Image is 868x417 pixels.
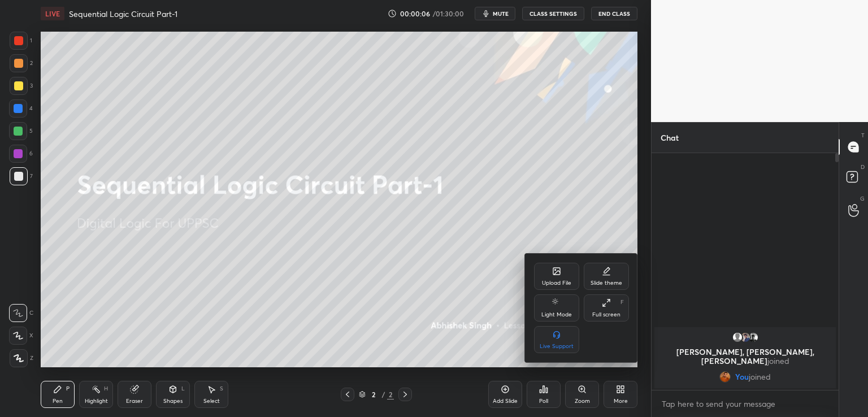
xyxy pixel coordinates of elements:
[541,312,572,318] div: Light Mode
[591,280,622,286] div: Slide theme
[592,312,620,318] div: Full screen
[542,280,571,286] div: Upload File
[540,344,574,349] div: Live Support
[620,299,624,305] div: F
